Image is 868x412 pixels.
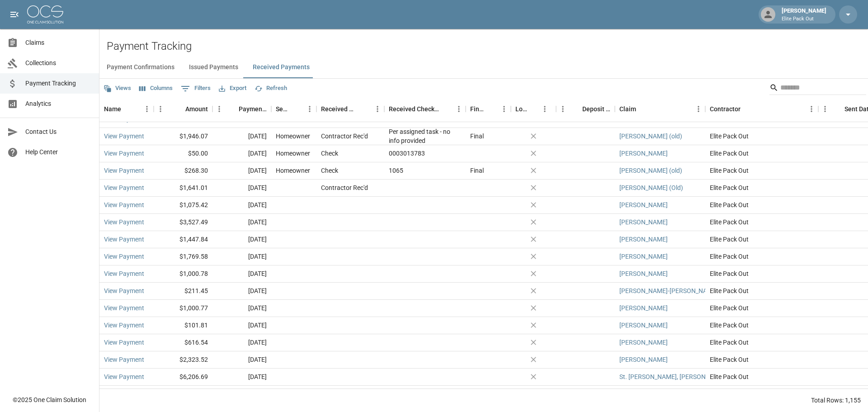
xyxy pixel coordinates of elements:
div: Elite Pack Out [705,283,818,300]
button: Select columns [137,81,175,95]
button: Sort [485,103,497,115]
div: Elite Pack Out [705,334,818,351]
button: Menu [497,102,511,116]
div: $1,000.77 [154,300,212,317]
a: View Payment [104,166,144,175]
a: [PERSON_NAME] [619,355,668,364]
a: [PERSON_NAME] [619,218,668,227]
div: $101.81 [154,317,212,334]
a: [PERSON_NAME] [619,252,668,261]
div: $1,075.42 [154,197,212,214]
div: [DATE] [212,317,271,334]
div: Elite Pack Out [705,351,818,369]
div: [DATE] [212,145,271,162]
div: [DATE] [212,369,271,386]
div: Final/Partial [466,96,511,122]
div: $1,000.78 [154,265,212,283]
button: Sort [832,103,844,115]
div: Deposit Date [556,96,615,122]
div: [DATE] [212,162,271,180]
div: [PERSON_NAME] [778,6,830,23]
div: $6,206.69 [154,369,212,386]
a: View Payment [104,286,144,295]
div: Search [769,81,866,97]
div: Name [104,96,121,122]
div: [DATE] [212,248,271,265]
a: View Payment [104,235,144,244]
button: Menu [303,102,316,116]
div: [DATE] [212,214,271,231]
div: $2,323.52 [154,351,212,369]
div: dynamic tabs [99,57,868,78]
div: $1,946.07 [154,128,212,145]
span: Analytics [25,99,92,109]
div: [DATE] [212,265,271,283]
div: Lockbox [515,96,528,122]
div: Elite Pack Out [705,162,818,180]
div: Homeowner [276,166,310,175]
div: Deposit Date [582,96,610,122]
button: Menu [805,102,818,116]
div: Payment Date [239,96,267,122]
div: $1,641.01 [154,180,212,197]
a: View Payment [104,321,144,330]
a: View Payment [104,183,144,192]
a: [PERSON_NAME] [619,149,668,158]
div: Elite Pack Out [705,197,818,214]
button: Sort [636,103,649,115]
div: Elite Pack Out [705,231,818,248]
div: Final [470,166,484,175]
div: Amount [154,96,212,122]
div: $616.54 [154,334,212,351]
div: Contractor [705,96,818,122]
div: 0003013783 [389,149,425,158]
div: Amount [185,96,208,122]
a: [PERSON_NAME] [619,235,668,244]
div: [DATE] [212,283,271,300]
a: View Payment [104,338,144,347]
a: [PERSON_NAME] [619,338,668,347]
button: Sort [226,103,239,115]
div: [DATE] [212,334,271,351]
div: [DATE] [212,180,271,197]
a: View Payment [104,372,144,381]
a: [PERSON_NAME] [619,269,668,278]
a: [PERSON_NAME] [619,321,668,330]
button: Menu [818,102,832,116]
div: $3,527.49 [154,214,212,231]
span: Claims [25,38,92,47]
button: Menu [140,102,154,116]
a: View Payment [104,200,144,209]
button: Sort [358,103,371,115]
span: Contact Us [25,127,92,137]
div: Elite Pack Out [705,248,818,265]
button: open drawer [5,5,24,24]
button: Menu [556,102,570,116]
div: [DATE] [212,300,271,317]
img: ocs-logo-white-transparent.png [27,5,63,24]
div: 1065 [389,166,403,175]
div: Contractor Rec'd [321,132,368,141]
a: View Payment [104,269,144,278]
button: Received Payments [245,57,317,78]
a: [PERSON_NAME] [619,200,668,209]
span: Help Center [25,147,92,157]
div: Elite Pack Out [705,145,818,162]
div: Received Method [316,96,384,122]
div: $211.45 [154,283,212,300]
div: Total Rows: 1,155 [811,396,861,405]
button: Menu [538,102,552,116]
div: $268.30 [154,162,212,180]
div: Payment Date [212,96,271,122]
div: Claim [615,96,705,122]
button: Sort [439,103,452,115]
a: View Payment [104,132,144,141]
a: [PERSON_NAME] [619,303,668,313]
a: [PERSON_NAME] (old) [619,166,682,175]
button: Menu [452,102,466,116]
div: $50.00 [154,145,212,162]
div: Elite Pack Out [705,180,818,197]
div: Elite Pack Out [705,128,818,145]
div: Elite Pack Out [705,317,818,334]
h2: Payment Tracking [107,40,868,53]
